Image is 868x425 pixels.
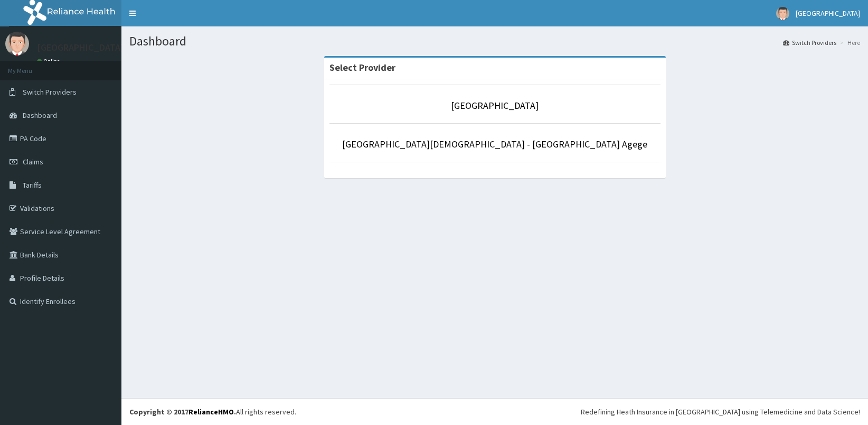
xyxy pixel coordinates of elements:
[837,38,860,47] li: Here
[451,99,539,112] a: [GEOGRAPHIC_DATA]
[5,32,29,56] img: User Image
[129,34,860,48] h1: Dashboard
[776,7,789,20] img: User Image
[37,58,62,65] a: Online
[796,8,860,18] span: [GEOGRAPHIC_DATA]
[23,110,57,120] span: Dashboard
[129,407,236,417] strong: Copyright © 2017 .
[23,87,77,97] span: Switch Providers
[23,180,42,190] span: Tariffs
[37,43,124,52] p: [GEOGRAPHIC_DATA]
[329,61,395,73] strong: Select Provider
[23,157,43,167] span: Claims
[342,138,647,150] a: [GEOGRAPHIC_DATA][DEMOGRAPHIC_DATA] - [GEOGRAPHIC_DATA] Agege
[783,38,836,47] a: Switch Providers
[121,398,868,425] footer: All rights reserved.
[188,407,234,417] a: RelianceHMO
[581,406,860,417] div: Redefining Heath Insurance in [GEOGRAPHIC_DATA] using Telemedicine and Data Science!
